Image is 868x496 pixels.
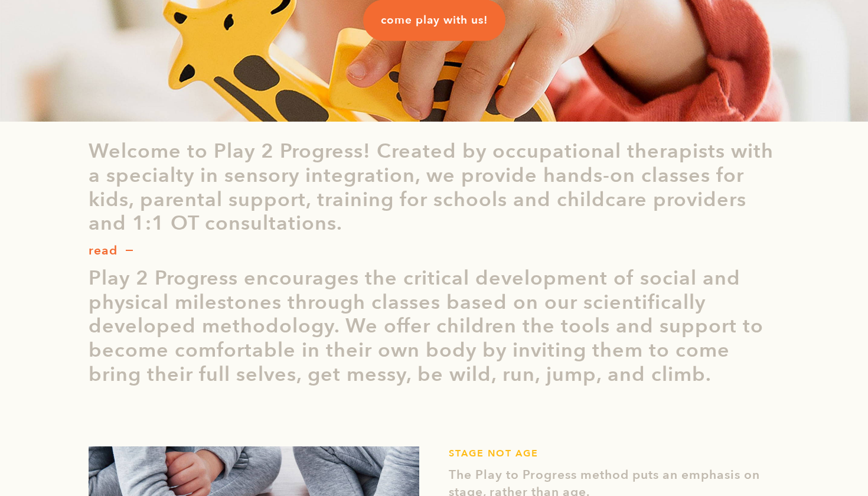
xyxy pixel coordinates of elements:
p: read [89,242,118,260]
p: Welcome to Play 2 Progress! Created by occupational therapists with a specialty in sensory integr... [89,139,779,236]
p: Play 2 Progress encourages the critical development of social and physical milestones through cla... [89,266,779,387]
span: come play with us! [381,12,488,28]
h1: STAGE NOT AGE [449,446,779,461]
